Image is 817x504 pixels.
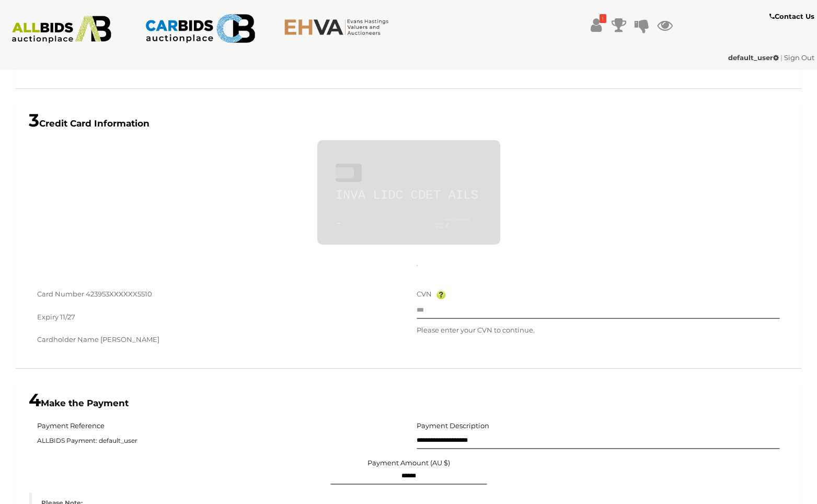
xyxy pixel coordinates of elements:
div: / [445,217,482,229]
div: - [336,219,435,229]
strong: default_user [728,53,779,62]
div: INVA LIDC CDET AILS [336,189,482,202]
b: Contact Us [769,12,814,20]
label: CVN [417,288,432,300]
label: Cardholder Name [37,334,99,346]
p: Please enter your CVN to continue. [417,324,780,336]
img: EHVA.com.au [284,18,395,36]
img: CARBIDS.com.au [145,10,256,47]
span: 11/27 [60,313,75,321]
b: Credit Card Information [29,118,149,129]
span: 4 [29,389,41,411]
i: ! [600,14,606,23]
span: [PERSON_NAME] [100,335,159,343]
h5: Payment Description [417,422,489,429]
label: Expiry [37,311,59,323]
a: ! [588,16,604,35]
span: | [780,53,783,62]
h5: Payment Reference [37,422,105,429]
span: ALLBIDS Payment: default_user [37,433,401,449]
span: 423953XXXXXX5510 [86,290,152,298]
img: Help [436,291,446,299]
label: Card Number [37,288,84,300]
a: Contact Us [769,10,817,22]
span: 3 [29,109,39,131]
img: ALLBIDS.com.au [6,16,117,43]
a: Sign Out [784,53,814,62]
a: default_user [728,53,780,62]
label: Payment Amount (AU $) [367,459,450,466]
b: Make the Payment [29,398,129,408]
